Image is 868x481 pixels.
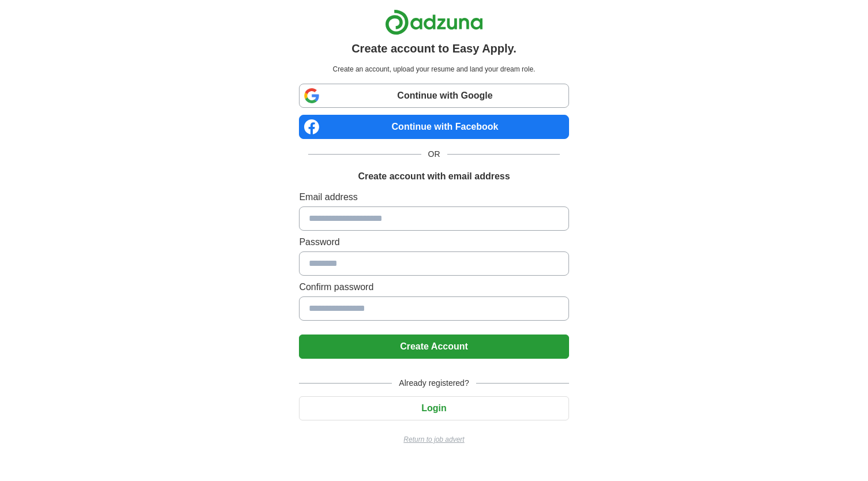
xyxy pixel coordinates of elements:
button: Create Account [299,335,568,359]
h1: Create account to Easy Apply. [351,40,517,57]
span: Already registered? [392,377,476,389]
label: Email address [299,190,568,204]
a: Continue with Facebook [299,115,568,139]
h1: Create account with email address [358,170,510,183]
a: Login [299,403,568,413]
label: Confirm password [299,280,568,294]
a: Continue with Google [299,84,568,108]
label: Password [299,235,568,249]
a: Return to job advert [299,434,568,445]
img: Adzuna logo [385,9,483,35]
button: Login [299,396,568,420]
span: OR [421,148,447,160]
p: Create an account, upload your resume and land your dream role. [301,64,566,74]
